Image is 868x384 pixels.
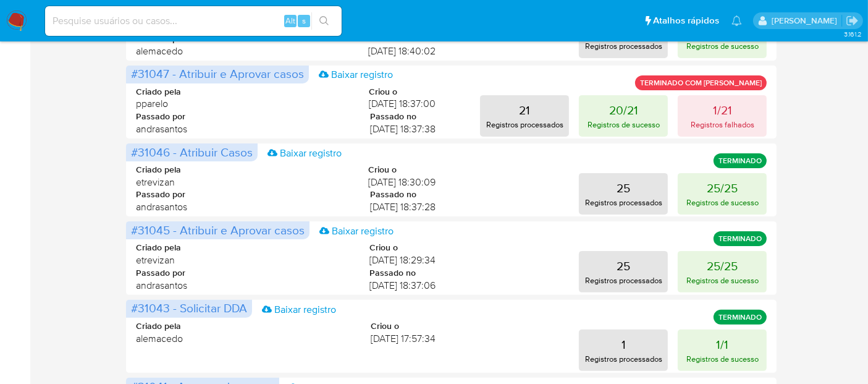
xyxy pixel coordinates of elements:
[772,15,841,27] p: luciana.joia@mercadopago.com.br
[653,14,719,27] span: Atalhos rápidos
[311,12,337,30] button: search-icon
[731,15,742,26] a: Notificações
[285,15,295,27] span: Alt
[846,14,859,27] a: Sair
[844,29,862,39] span: 3.161.2
[45,13,342,29] input: Pesquise usuários ou casos...
[302,15,306,27] span: s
